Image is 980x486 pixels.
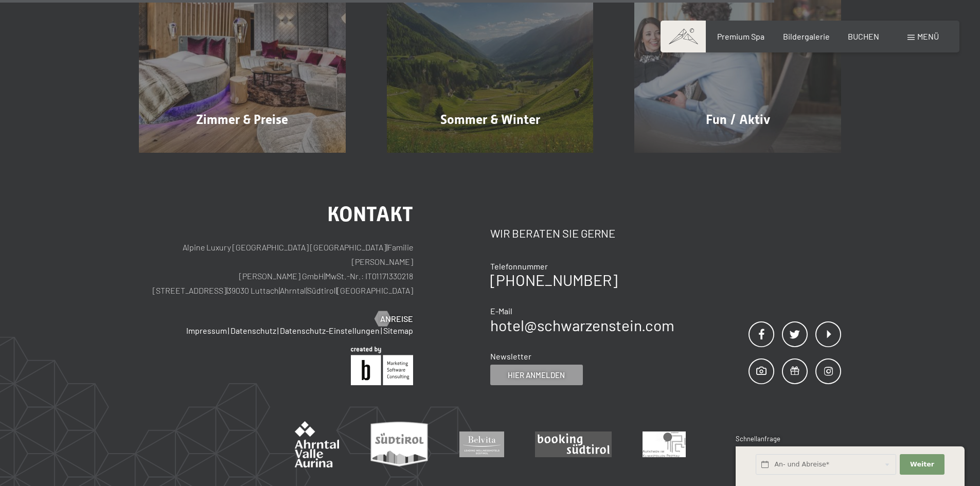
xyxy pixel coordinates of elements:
[917,31,939,41] span: Menü
[230,326,276,335] a: Datenschutz
[336,285,337,295] span: |
[280,326,380,335] a: Datenschutz-Einstellungen
[706,112,770,127] span: Fun / Aktiv
[327,202,413,226] span: Kontakt
[900,454,944,475] button: Weiter
[848,31,879,41] a: BUCHEN
[226,285,227,295] span: |
[324,271,325,281] span: |
[351,347,413,385] img: Brandnamic GmbH | Leading Hospitality Solutions
[508,370,565,381] span: Hier anmelden
[228,326,229,335] span: |
[306,285,307,295] span: |
[783,31,830,41] a: Bildergalerie
[386,242,387,252] span: |
[380,313,413,325] span: Anreise
[196,112,288,127] span: Zimmer & Preise
[186,326,227,335] a: Impressum
[717,31,764,41] a: Premium Spa
[375,313,413,325] a: Anreise
[490,226,615,240] span: Wir beraten Sie gerne
[490,261,548,271] span: Telefonnummer
[490,351,531,361] span: Newsletter
[279,285,280,295] span: |
[383,326,413,335] a: Sitemap
[490,306,512,316] span: E-Mail
[277,326,279,335] span: |
[381,326,382,335] span: |
[736,435,780,443] span: Schnellanfrage
[440,112,540,127] span: Sommer & Winter
[910,460,934,469] span: Weiter
[490,271,617,289] a: [PHONE_NUMBER]
[490,316,674,334] a: hotel@schwarzenstein.com
[139,240,413,298] p: Alpine Luxury [GEOGRAPHIC_DATA] [GEOGRAPHIC_DATA] Familie [PERSON_NAME] [PERSON_NAME] GmbH MwSt.-...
